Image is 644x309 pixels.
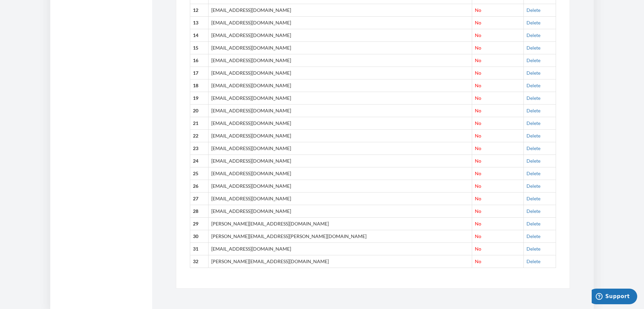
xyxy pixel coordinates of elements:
th: 15 [190,42,209,54]
th: 23 [190,142,209,155]
td: [EMAIL_ADDRESS][DOMAIN_NAME] [209,155,472,167]
a: Delete [526,95,540,101]
th: 13 [190,17,209,29]
span: No [475,258,481,264]
th: 16 [190,54,209,67]
td: [EMAIL_ADDRESS][DOMAIN_NAME] [209,67,472,79]
span: No [475,133,481,139]
a: Delete [526,246,540,252]
td: [EMAIL_ADDRESS][DOMAIN_NAME] [209,130,472,142]
td: [EMAIL_ADDRESS][DOMAIN_NAME] [209,242,472,255]
span: No [475,7,481,13]
a: Delete [526,145,540,151]
a: Delete [526,258,540,264]
th: 17 [190,67,209,79]
td: [EMAIL_ADDRESS][DOMAIN_NAME] [209,180,472,192]
span: No [475,246,481,252]
td: [PERSON_NAME][EMAIL_ADDRESS][PERSON_NAME][DOMAIN_NAME] [209,230,472,242]
span: No [475,57,481,63]
td: [EMAIL_ADDRESS][DOMAIN_NAME] [209,54,472,67]
span: No [475,20,481,25]
span: No [475,196,481,201]
span: No [475,170,481,176]
a: Delete [526,45,540,51]
a: Delete [526,233,540,239]
span: No [475,70,481,76]
a: Delete [526,83,540,88]
span: No [475,83,481,88]
a: Delete [526,221,540,226]
span: No [475,108,481,113]
span: No [475,233,481,239]
td: [PERSON_NAME][EMAIL_ADDRESS][DOMAIN_NAME] [209,255,472,268]
th: 25 [190,167,209,180]
th: 18 [190,79,209,92]
td: [EMAIL_ADDRESS][DOMAIN_NAME] [209,29,472,42]
td: [EMAIL_ADDRESS][DOMAIN_NAME] [209,142,472,155]
td: [EMAIL_ADDRESS][DOMAIN_NAME] [209,105,472,117]
a: Delete [526,70,540,76]
td: [EMAIL_ADDRESS][DOMAIN_NAME] [209,79,472,92]
a: Delete [526,20,540,25]
th: 27 [190,192,209,205]
span: No [475,145,481,151]
th: 32 [190,255,209,268]
td: [PERSON_NAME][EMAIL_ADDRESS][DOMAIN_NAME] [209,217,472,230]
a: Delete [526,108,540,113]
a: Delete [526,57,540,63]
a: Delete [526,120,540,126]
a: Delete [526,208,540,214]
td: [EMAIL_ADDRESS][DOMAIN_NAME] [209,192,472,205]
span: No [475,32,481,38]
th: 26 [190,180,209,192]
th: 29 [190,217,209,230]
th: 21 [190,117,209,130]
span: No [475,221,481,226]
th: 19 [190,92,209,105]
td: [EMAIL_ADDRESS][DOMAIN_NAME] [209,42,472,54]
th: 22 [190,130,209,142]
td: [EMAIL_ADDRESS][DOMAIN_NAME] [209,117,472,130]
iframe: Opens a widget where you can chat to one of our agents [592,289,637,306]
th: 24 [190,155,209,167]
span: No [475,208,481,214]
th: 28 [190,205,209,217]
span: No [475,95,481,101]
a: Delete [526,170,540,176]
td: [EMAIL_ADDRESS][DOMAIN_NAME] [209,92,472,105]
span: No [475,158,481,164]
a: Delete [526,32,540,38]
td: [EMAIL_ADDRESS][DOMAIN_NAME] [209,17,472,29]
th: 20 [190,105,209,117]
td: [EMAIL_ADDRESS][DOMAIN_NAME] [209,4,472,17]
a: Delete [526,196,540,201]
th: 14 [190,29,209,42]
td: [EMAIL_ADDRESS][DOMAIN_NAME] [209,167,472,180]
td: [EMAIL_ADDRESS][DOMAIN_NAME] [209,205,472,217]
th: 31 [190,242,209,255]
a: Delete [526,7,540,13]
th: 30 [190,230,209,242]
a: Delete [526,133,540,139]
span: No [475,45,481,51]
th: 12 [190,4,209,17]
a: Delete [526,183,540,189]
span: No [475,120,481,126]
a: Delete [526,158,540,164]
span: No [475,183,481,189]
